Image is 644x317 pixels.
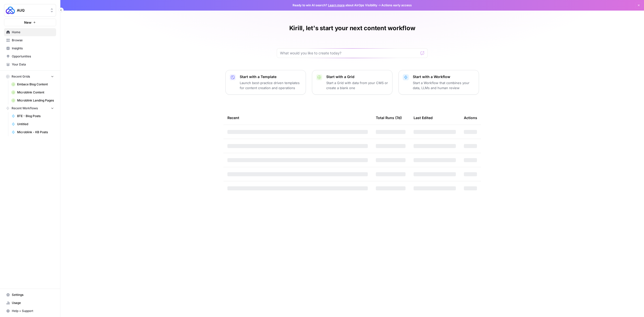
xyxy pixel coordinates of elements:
[413,74,475,79] p: Start with a Workflow
[9,96,56,104] a: Microblink Landing Pages
[4,73,56,80] button: Recent Grids
[4,291,56,299] a: Settings
[227,111,368,125] div: Recent
[17,122,54,126] span: Untitled
[12,62,54,67] span: Your Data
[4,44,56,52] a: Insights
[4,4,56,17] button: Workspace: AUQ
[4,36,56,44] a: Browse
[413,80,475,90] p: Start a Workflow that combines your data, LLMs and human review
[9,112,56,120] a: BTE - Blog Posts
[17,8,47,13] span: AUQ
[17,130,54,134] span: Microblink - KB Posts
[17,98,54,103] span: Microblink Landing Pages
[293,3,377,8] span: Ready to win AI search? about AirOps Visibility
[12,54,54,59] span: Opportunities
[4,52,56,60] a: Opportunities
[328,3,345,7] a: Learn more
[414,111,433,125] div: Last Edited
[225,70,306,95] button: Start with a TemplateLaunch best-practice driven templates for content creation and operations
[12,46,54,51] span: Insights
[326,80,388,90] p: Start a Grid with data from your CMS or create a blank one
[12,301,54,305] span: Usage
[9,120,56,128] a: Untitled
[4,299,56,307] a: Usage
[9,128,56,136] a: Microblink - KB Posts
[4,60,56,68] a: Your Data
[464,111,477,125] div: Actions
[9,80,56,88] a: Embace Blog Content
[312,70,392,95] button: Start with a GridStart a Grid with data from your CMS or create a blank one
[4,104,56,112] button: Recent Workflows
[376,111,402,125] div: Total Runs (7d)
[240,80,302,90] p: Launch best-practice driven templates for content creation and operations
[12,30,54,34] span: Home
[9,88,56,96] a: Microblink Content
[12,293,54,297] span: Settings
[280,51,418,56] input: What would you like to create today?
[4,307,56,315] button: Help + Support
[4,19,56,26] button: New
[17,82,54,87] span: Embace Blog Content
[17,90,54,95] span: Microblink Content
[326,74,388,79] p: Start with a Grid
[381,3,412,8] span: Actions early access
[240,74,302,79] p: Start with a Template
[6,6,15,15] img: AUQ Logo
[24,20,31,25] span: New
[12,309,54,313] span: Help + Support
[12,38,54,43] span: Browse
[398,70,479,95] button: Start with a WorkflowStart a Workflow that combines your data, LLMs and human review
[12,106,38,111] span: Recent Workflows
[4,28,56,36] a: Home
[17,114,54,118] span: BTE - Blog Posts
[289,24,415,32] h1: Kirill, let's start your next content workflow
[12,74,30,79] span: Recent Grids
